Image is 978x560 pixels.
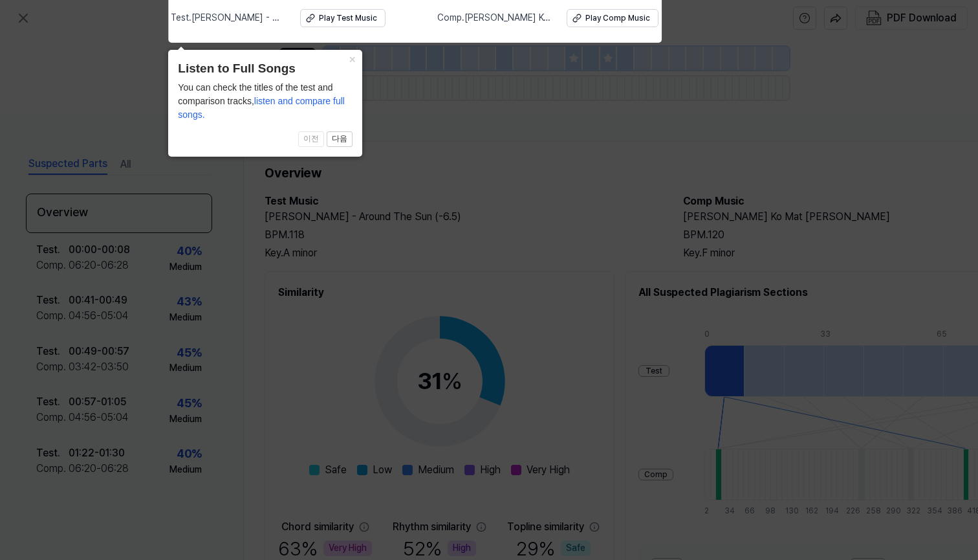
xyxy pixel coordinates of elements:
button: 다음 [327,131,353,147]
span: Comp . [PERSON_NAME] Ko Mat [PERSON_NAME] [437,12,551,25]
button: Play Comp Music [567,9,658,27]
span: listen and compare full songs. [178,96,345,120]
button: Close [342,50,362,68]
span: Test . [PERSON_NAME] - Around The Sun (-6.5) [171,12,285,25]
div: Play Comp Music [585,13,650,24]
header: Listen to Full Songs [178,60,353,78]
button: Play Test Music [300,9,386,27]
div: You can check the titles of the test and comparison tracks, [178,81,353,122]
div: Play Test Music [319,13,377,24]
